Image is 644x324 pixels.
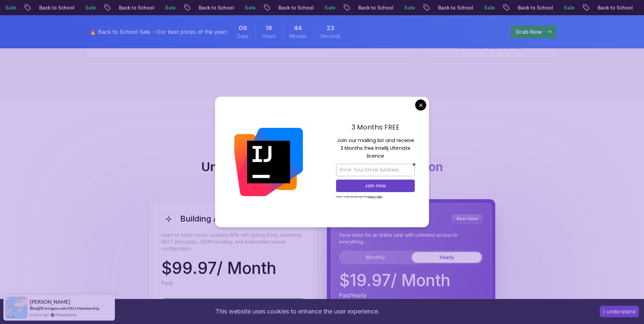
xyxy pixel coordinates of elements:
span: Days [237,33,248,40]
p: Back to School [30,4,76,11]
p: Back to School [349,4,395,11]
button: Monthly [340,252,410,263]
p: Back to School [589,4,635,11]
a: ProveSource [55,312,76,318]
img: provesource social proof notification image [5,297,27,319]
p: Paid [161,279,172,287]
p: Paid Yearly [339,291,366,299]
p: Back to School [110,4,156,11]
h2: Building APIs with Spring Boot [180,213,297,224]
div: This website uses cookies to enhance the user experience. [5,304,590,319]
p: $ 19.97 / Month [339,272,450,288]
h2: Unlimited Learning with [201,160,443,173]
p: 🔥 Back to School Sale - Our best prices of the year! [90,28,227,36]
p: Sale [156,4,177,11]
p: $ 99.97 / Month [161,260,276,276]
p: Grab Now [516,28,542,36]
button: Yearly [412,252,482,263]
p: Save more for an entire year with unlimited access to everything. [339,232,483,245]
span: 6 Days [239,23,247,33]
p: Sale [555,4,576,11]
p: Sale [315,4,337,11]
p: Back to School [509,4,555,11]
p: Back to School [190,4,236,11]
p: Sale [395,4,417,11]
p: Back to School [429,4,475,11]
span: [PERSON_NAME] [30,299,70,305]
p: Best Value [453,215,482,222]
button: Get Course [161,298,305,314]
span: Hours [262,33,276,40]
p: Sale [76,4,98,11]
p: Get Course [162,298,305,313]
span: Minutes [289,33,307,40]
span: 44 Minutes [294,23,302,33]
button: Accept cookies [600,306,639,317]
span: Bought [30,305,44,311]
span: Seconds [320,33,340,40]
p: Learn to build robust, scalable APIs with Spring Boot, mastering REST principles, JSON handling, ... [161,232,305,252]
p: Sale [475,4,497,11]
span: 23 Seconds [327,23,334,33]
p: Back to School [269,4,315,11]
span: an hour ago [30,312,49,318]
span: 18 Hours [265,23,272,33]
p: Sale [236,4,257,11]
a: Amigoscode PRO Membership [44,306,99,311]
